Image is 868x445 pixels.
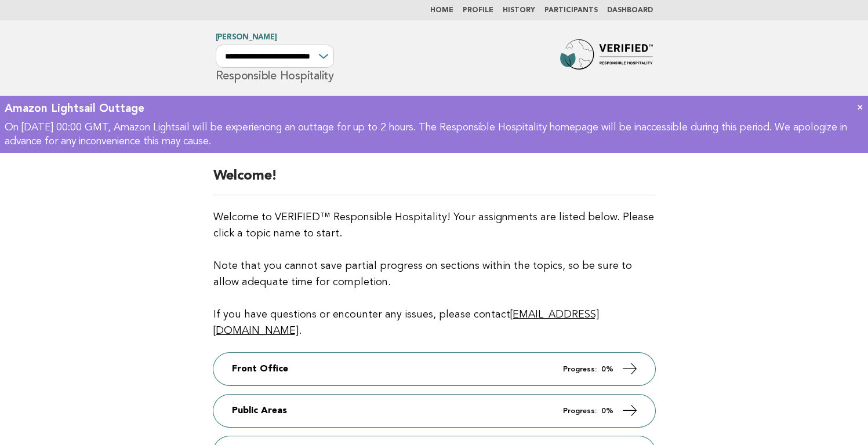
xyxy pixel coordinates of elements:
[213,167,655,195] h2: Welcome!
[216,34,334,82] h1: Responsible Hospitality
[216,34,277,41] a: [PERSON_NAME]
[430,7,453,14] a: Home
[563,407,597,415] em: Progress:
[5,101,863,116] div: Amazon Lightsail Outtage
[213,395,655,427] a: Public Areas Progress: 0%
[544,7,598,14] a: Participants
[213,353,655,385] a: Front Office Progress: 0%
[563,366,597,373] em: Progress:
[503,7,535,14] a: History
[560,39,653,76] img: Forbes Travel Guide
[601,366,613,373] strong: 0%
[5,121,863,148] p: On [DATE] 00:00 GMT, Amazon Lightsail will be experiencing an outtage for up to 2 hours. The Resp...
[857,101,863,113] a: ×
[213,209,655,339] p: Welcome to VERIFIED™ Responsible Hospitality! Your assignments are listed below. Please click a t...
[601,407,613,415] strong: 0%
[607,7,653,14] a: Dashboard
[463,7,493,14] a: Profile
